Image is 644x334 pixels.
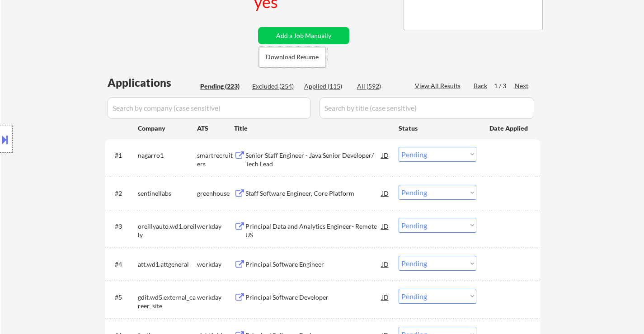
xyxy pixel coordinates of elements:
[197,189,234,198] div: greenhouse
[381,185,390,201] div: JD
[138,124,197,133] div: Company
[381,289,390,305] div: JD
[234,124,390,133] div: Title
[245,189,382,198] div: Staff Software Engineer, Core Platform
[515,81,529,90] div: Next
[197,293,234,302] div: workday
[474,81,488,90] div: Back
[138,189,197,198] div: sentinellabs
[252,82,297,91] div: Excluded (254)
[138,260,197,269] div: att.wd1.attgeneral
[115,293,131,302] div: #5
[115,260,131,269] div: #4
[200,82,245,91] div: Pending (223)
[138,222,197,240] div: oreillyauto.wd1.oreilly
[197,151,234,169] div: smartrecruiters
[259,47,326,67] button: Download Resume
[415,81,463,90] div: View All Results
[245,222,382,240] div: Principal Data and Analytics Engineer- Remote US
[197,260,234,269] div: workday
[138,151,197,160] div: nagarro1
[381,218,390,234] div: JD
[399,120,476,136] div: Status
[304,82,349,91] div: Applied (115)
[197,222,234,231] div: workday
[108,97,311,119] input: Search by company (case sensitive)
[245,260,382,269] div: Principal Software Engineer
[138,293,197,310] div: gdit.wd5.external_career_site
[115,222,131,231] div: #3
[245,151,382,169] div: Senior Staff Engineer - Java Senior Developer/ Tech Lead
[320,97,534,119] input: Search by title (case sensitive)
[258,27,349,44] button: Add a Job Manually
[494,81,515,90] div: 1 / 3
[197,124,234,133] div: ATS
[357,82,402,91] div: All (592)
[245,293,382,302] div: Principal Software Developer
[381,256,390,272] div: JD
[489,124,529,133] div: Date Applied
[381,147,390,163] div: JD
